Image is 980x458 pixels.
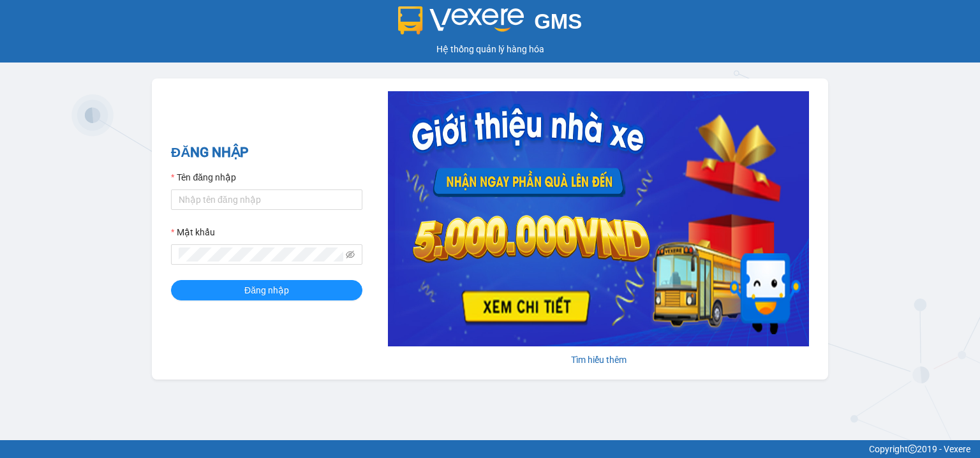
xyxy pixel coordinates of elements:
label: Mật khẩu [171,225,215,239]
div: Hệ thống quản lý hàng hóa [3,42,977,56]
div: Tìm hiểu thêm [388,353,809,367]
input: Tên đăng nhập [171,189,362,210]
a: GMS [398,19,583,29]
div: Copyright 2019 - Vexere [10,442,970,456]
img: logo 2 [398,6,524,34]
span: GMS [534,10,582,33]
button: Đăng nhập [171,280,362,300]
span: Đăng nhập [244,283,289,297]
span: eye-invisible [346,250,355,259]
input: Mật khẩu [179,247,343,262]
img: banner-0 [388,91,809,346]
label: Tên đăng nhập [171,170,236,184]
h2: ĐĂNG NHẬP [171,142,362,163]
span: copyright [908,445,917,454]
